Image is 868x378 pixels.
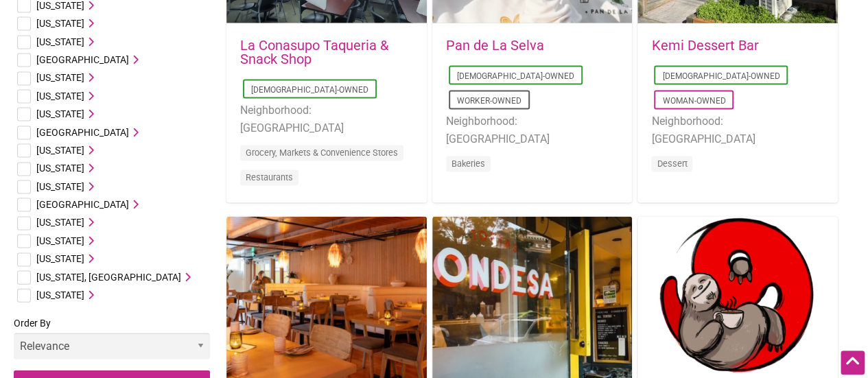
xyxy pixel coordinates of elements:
[36,290,84,300] span: [US_STATE]
[36,235,84,246] span: [US_STATE]
[651,37,758,54] a: Kemi Dessert Bar
[36,54,129,65] span: [GEOGRAPHIC_DATA]
[36,181,84,192] span: [US_STATE]
[36,127,129,138] span: [GEOGRAPHIC_DATA]
[240,37,388,67] a: La Conasupo Taqueria & Snack Shop
[36,217,84,228] span: [US_STATE]
[657,158,687,169] a: Dessert
[662,71,779,81] a: [DEMOGRAPHIC_DATA]-Owned
[451,158,485,169] a: Bakeries
[240,102,413,137] li: Neighborhood: [GEOGRAPHIC_DATA]
[651,113,824,147] li: Neighborhood: [GEOGRAPHIC_DATA]
[662,96,725,106] a: Woman-Owned
[457,96,521,106] a: Worker-Owned
[36,199,129,210] span: [GEOGRAPHIC_DATA]
[36,145,84,156] span: [US_STATE]
[36,163,84,174] span: [US_STATE]
[246,147,398,158] a: Grocery, Markets & Convenience Stores
[14,315,210,370] label: Order By
[36,36,84,47] span: [US_STATE]
[841,351,865,375] div: Scroll Back to Top
[36,253,84,264] span: [US_STATE]
[36,91,84,102] span: [US_STATE]
[246,172,293,182] a: Restaurants
[36,272,181,283] span: [US_STATE], [GEOGRAPHIC_DATA]
[446,113,619,147] li: Neighborhood: [GEOGRAPHIC_DATA]
[457,71,574,81] a: [DEMOGRAPHIC_DATA]-Owned
[14,333,210,359] select: Order By
[251,85,368,95] a: [DEMOGRAPHIC_DATA]-Owned
[36,18,84,29] span: [US_STATE]
[446,37,544,54] a: Pan de La Selva
[36,108,84,119] span: [US_STATE]
[36,72,84,83] span: [US_STATE]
